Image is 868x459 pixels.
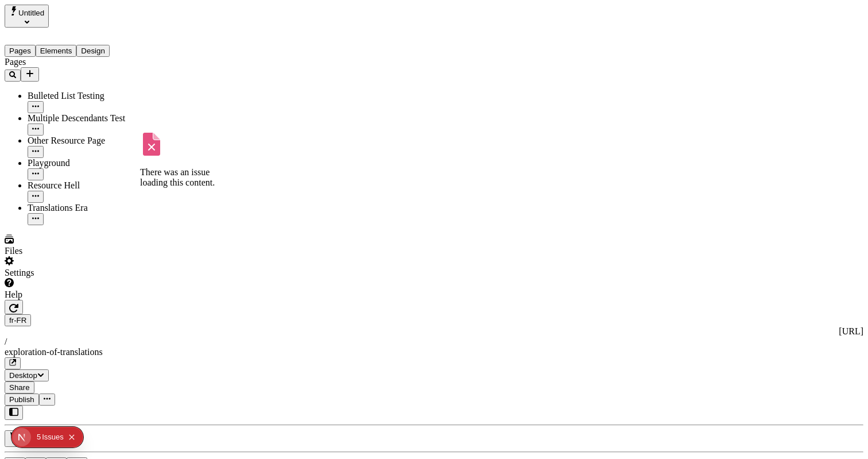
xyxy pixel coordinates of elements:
[5,57,142,67] div: Pages
[5,268,142,278] div: Settings
[9,316,26,325] span: fr-FR
[9,395,34,404] span: Publish
[5,394,39,406] button: Publish
[5,5,49,28] button: Select site
[28,180,142,191] div: Resource Hell
[5,314,31,326] button: Open locale picker
[5,45,36,57] button: Pages
[5,381,34,394] button: Share
[36,45,77,57] button: Elements
[28,113,142,124] div: Multiple Descendants Test
[140,167,226,188] p: There was an issue loading this content.
[9,371,37,380] span: Desktop
[18,9,44,17] span: Untitled
[5,337,863,347] div: /
[5,246,142,256] div: Files
[5,290,142,300] div: Help
[28,158,142,168] div: Playground
[5,326,863,337] div: [URL]
[5,347,863,357] div: exploration-of-translations
[28,91,142,101] div: Bulleted List Testing
[28,203,142,213] div: Translations Era
[76,45,110,57] button: Design
[21,67,39,82] button: Add new
[9,383,30,392] span: Share
[5,369,49,381] button: Desktop
[28,136,142,146] div: Other Resource Page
